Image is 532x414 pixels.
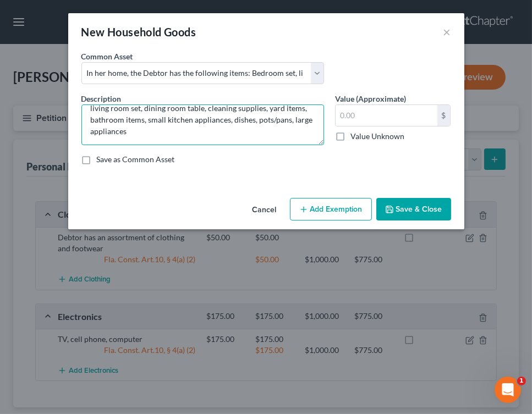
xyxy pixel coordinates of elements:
button: Add Exemption [290,198,372,221]
button: × [443,25,451,38]
span: 1 [517,377,526,385]
input: 0.00 [336,105,437,126]
label: Value Unknown [350,131,404,142]
div: $ [437,105,451,126]
iframe: Intercom live chat [495,377,521,403]
label: Save as Common Asset [97,154,175,165]
button: Save & Close [376,198,451,221]
button: Cancel [244,199,286,221]
label: Common Asset [81,51,133,62]
span: Description [81,94,122,103]
label: Value (Approximate) [335,93,406,104]
div: New Household Goods [81,24,196,40]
